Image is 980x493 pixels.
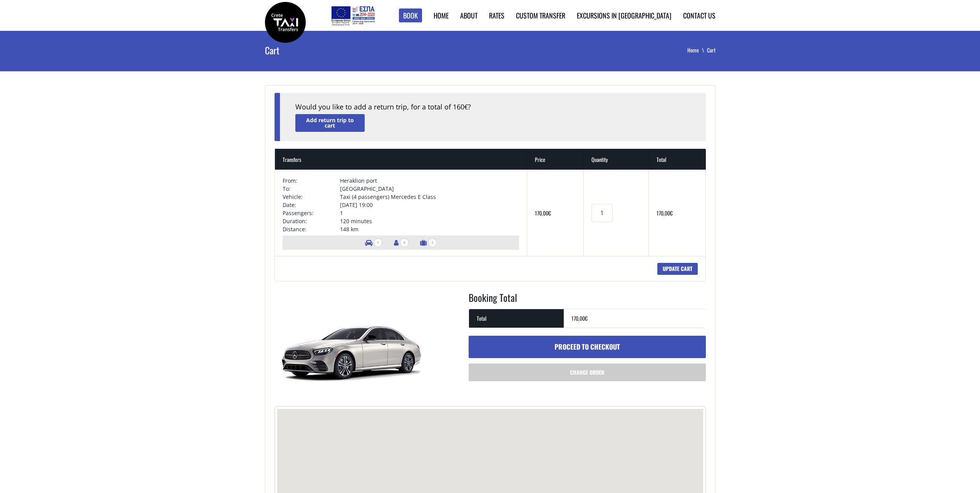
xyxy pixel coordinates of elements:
span: 3 [428,238,437,247]
span: € [548,209,551,217]
td: [DATE] 19:00 [340,201,519,209]
td: 120 minutes [340,217,519,225]
img: Crete Taxi Transfers | Crete Taxi Transfers Cart | Crete Taxi Transfers [265,2,306,43]
td: Distance: [283,225,340,233]
a: Rates [489,10,504,20]
td: Taxi (4 passengers) Mercedes E Class [340,193,519,201]
span: € [585,314,588,322]
li: Cart [707,46,715,54]
h2: Booking Total [469,291,706,309]
a: Change order [469,363,706,381]
a: Home [434,10,449,20]
span: € [464,103,468,111]
td: [GEOGRAPHIC_DATA] [340,185,519,193]
td: Heraklion port [340,177,519,185]
td: To: [283,185,340,193]
td: 148 km [340,225,519,233]
input: Transfers quantity [591,204,612,222]
span: 1 [374,238,382,247]
a: Contact us [683,10,715,20]
span: € [670,209,673,217]
bdi: 170,00 [535,209,551,217]
h1: Cart [265,31,417,69]
th: Total [649,149,705,170]
a: Crete Taxi Transfers | Crete Taxi Transfers Cart | Crete Taxi Transfers [265,17,306,25]
td: Passengers: [283,209,340,217]
a: About [460,10,477,20]
td: Vehicle: [283,193,340,201]
td: Duration: [283,217,340,225]
th: Quantity [584,149,649,170]
bdi: 170,00 [571,314,588,322]
span: 4 [400,238,409,247]
img: e-bannersEUERDF180X90.jpg [330,4,376,27]
td: 1 [340,209,519,217]
li: Number of luggage items [416,236,441,250]
li: Number of vehicles [361,236,386,250]
td: Date: [283,201,340,209]
img: Taxi (4 passengers) Mercedes E Class [275,291,429,406]
th: Transfers [275,149,528,170]
li: Number of passengers [390,236,412,250]
a: Book [399,8,422,23]
th: Price [527,149,584,170]
div: Would you like to add a return trip, for a total of 160 ? [295,102,690,112]
td: From: [283,177,340,185]
a: Excursions in [GEOGRAPHIC_DATA] [577,10,672,20]
a: Home [687,46,707,54]
th: Total [469,309,564,328]
bdi: 170,00 [657,209,673,217]
input: Update cart [657,263,698,275]
a: Add return trip to cart [295,114,365,131]
a: Proceed to checkout [469,336,706,358]
a: Custom Transfer [516,10,565,20]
